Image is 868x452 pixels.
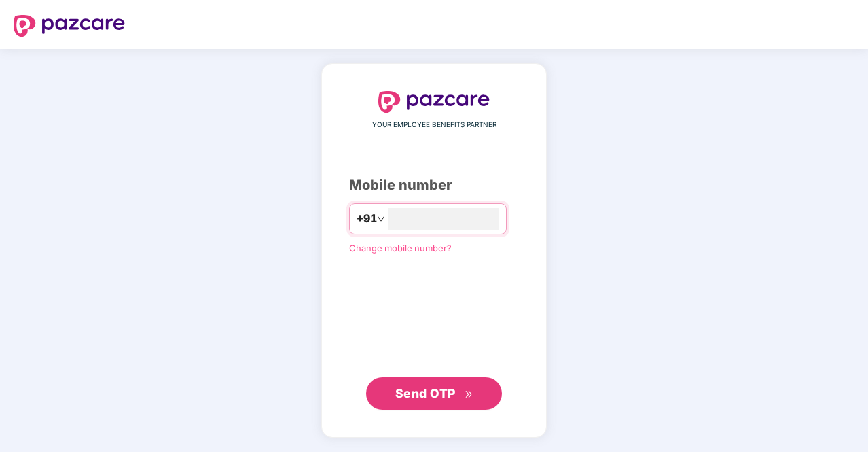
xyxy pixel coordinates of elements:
[349,243,452,254] a: Change mobile number?
[349,175,519,196] div: Mobile number
[465,390,473,399] span: double-right
[357,210,377,227] span: +91
[377,215,385,223] span: down
[372,120,496,131] span: YOUR EMPLOYEE BENEFITS PARTNER
[378,91,490,113] img: logo
[395,386,456,400] span: Send OTP
[366,377,502,410] button: Send OTPdouble-right
[14,15,125,37] img: logo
